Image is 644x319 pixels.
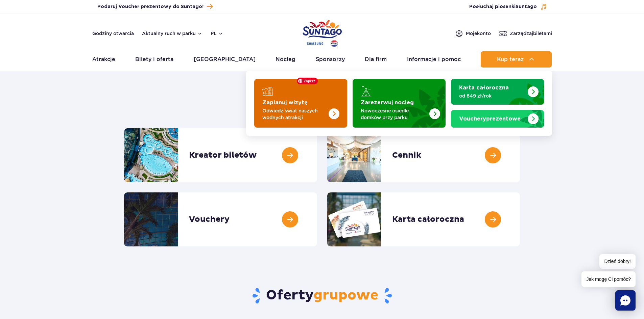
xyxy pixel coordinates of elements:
[313,287,378,304] span: grupowe
[303,17,342,48] a: Park of Poland
[92,51,115,68] a: Atrakcje
[262,100,308,105] strong: Zaplanuj wizytę
[466,30,491,37] span: Moje konto
[451,79,544,105] a: Karta całoroczna
[124,287,520,304] h2: Oferty
[469,3,537,10] span: Posłuchaj piosenki
[599,254,636,269] span: Dzień dobry!
[615,290,636,311] div: Chat
[469,3,547,10] button: Posłuchaj piosenkiSuntago
[459,116,521,122] strong: prezentowe
[194,51,256,68] a: [GEOGRAPHIC_DATA]
[97,2,213,11] a: Podaruj Voucher prezentowy do Suntago!
[297,78,318,84] span: Zapisz
[361,100,414,105] strong: Zarezerwuj nocleg
[497,56,524,62] span: Kup teraz
[516,4,537,9] span: Suntago
[499,29,552,37] a: Zarządzajbiletami
[135,51,173,68] a: Bilety i oferta
[455,29,491,37] a: Mojekonto
[142,31,202,36] button: Aktualny ruch w parku
[510,30,552,37] span: Zarządzaj biletami
[262,107,328,121] p: Odwiedź świat naszych wodnych atrakcji
[581,271,636,287] span: Jak mogę Ci pomóc?
[365,51,387,68] a: Dla firm
[211,30,223,37] button: pl
[459,116,486,122] span: Vouchery
[254,79,347,128] a: Zaplanuj wizytę
[481,51,552,68] button: Kup teraz
[451,110,544,128] a: Vouchery prezentowe
[361,107,427,121] p: Nowoczesne osiedle domków przy parku
[316,51,345,68] a: Sponsorzy
[97,3,204,10] span: Podaruj Voucher prezentowy do Suntago!
[124,97,520,115] h1: Bilety i oferta
[92,30,134,37] a: Godziny otwarcia
[276,51,295,68] a: Nocleg
[407,51,461,68] a: Informacje i pomoc
[459,85,509,90] strong: Karta całoroczna
[353,79,446,128] a: Zarezerwuj nocleg
[459,92,525,99] p: od 649 zł/rok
